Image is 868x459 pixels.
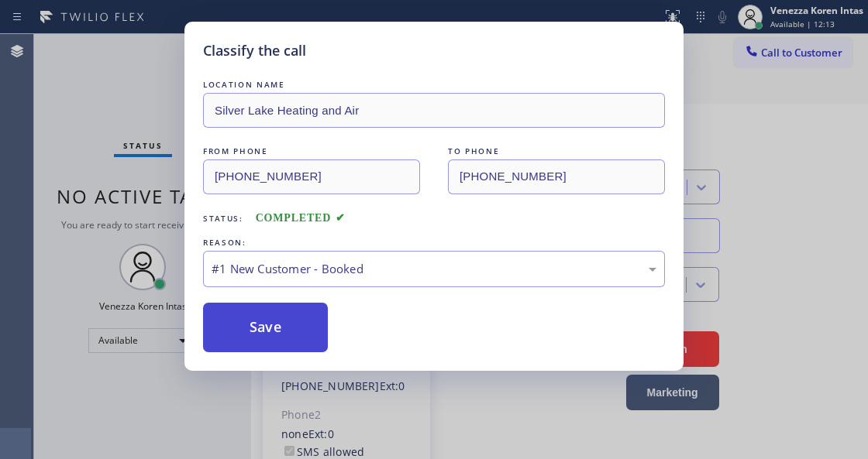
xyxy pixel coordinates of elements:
span: Status: [203,213,243,224]
div: FROM PHONE [203,143,420,159]
div: #1 New Customer - Booked [212,260,656,278]
div: LOCATION NAME [203,77,665,93]
input: From phone [203,159,420,194]
button: Save [203,303,328,352]
input: To phone [448,159,665,194]
span: COMPLETED [256,212,346,224]
div: TO PHONE [448,143,665,159]
div: REASON: [203,235,665,251]
h5: Classify the call [203,40,306,61]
